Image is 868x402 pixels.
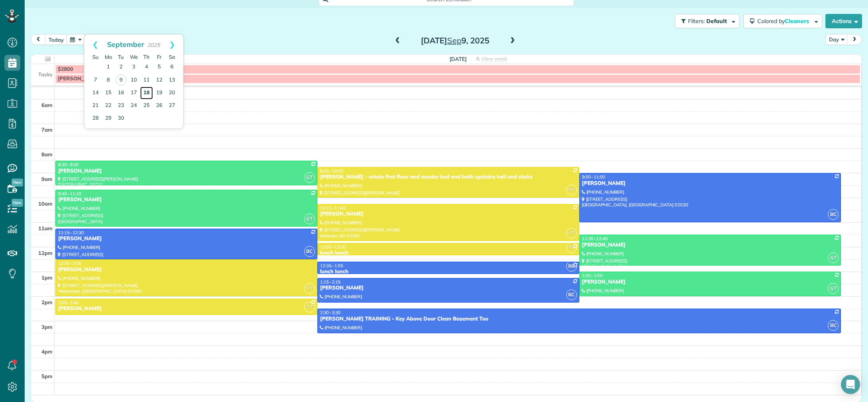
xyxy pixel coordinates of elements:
[828,209,839,220] span: BC
[58,300,79,305] span: 2:05 - 2:45
[320,168,343,174] span: 8:45 - 10:00
[157,54,162,60] span: Friday
[320,316,839,322] div: [PERSON_NAME] TRAINING - Key Above Door Clean Basement Too
[566,184,577,195] span: YT
[688,17,705,25] span: Filters:
[153,61,166,74] a: 5
[320,174,577,181] div: [PERSON_NAME] - whole first floor and master bed and bath upstairs hall and stairs
[92,54,99,60] span: Sunday
[143,54,150,60] span: Thursday
[320,244,346,250] span: 11:50 - 12:20
[166,61,178,74] a: 6
[450,56,467,62] span: [DATE]
[304,246,315,257] span: BC
[58,191,81,196] span: 9:40 - 11:10
[84,35,106,54] a: Prev
[166,99,178,112] a: 27
[825,14,862,28] button: Actions
[147,42,160,48] span: 2025
[115,74,127,85] a: 9
[12,179,23,186] span: New
[671,14,739,28] a: Filters: Default
[89,112,102,125] a: 28
[566,261,577,272] span: BC
[405,36,505,45] h2: [DATE] 9, 2025
[127,99,140,112] a: 24
[320,263,343,268] span: 12:35 - 1:05
[481,56,507,62] span: View week
[304,302,315,313] span: YT
[582,273,603,278] span: 1:00 - 2:00
[58,168,315,175] div: [PERSON_NAME]
[566,289,577,300] span: BC
[320,211,577,218] div: [PERSON_NAME]
[304,172,315,183] span: GT
[41,324,53,330] span: 3pm
[115,87,127,99] a: 16
[166,87,178,99] a: 20
[58,305,315,312] div: [PERSON_NAME]
[115,112,127,125] a: 30
[153,74,166,87] a: 12
[115,99,127,112] a: 23
[41,373,53,379] span: 5pm
[304,214,315,224] span: GT
[566,242,577,253] span: YT
[58,196,315,203] div: [PERSON_NAME]
[166,74,178,87] a: 13
[58,266,315,273] div: [PERSON_NAME]
[828,320,839,331] span: BC
[58,260,81,266] span: 12:30 - 2:00
[41,299,53,305] span: 2pm
[102,74,115,87] a: 8
[320,279,341,285] span: 1:15 - 2:15
[38,225,53,231] span: 11am
[89,87,102,99] a: 14
[675,14,739,28] button: Filters: Default
[825,34,848,45] button: Day
[115,61,127,74] a: 2
[31,34,46,45] button: prev
[304,283,315,294] span: YT
[107,40,144,49] span: September
[102,99,115,112] a: 22
[743,14,822,28] button: Colored byCleaners
[38,250,53,256] span: 12pm
[161,35,183,54] a: Next
[127,74,140,87] a: 10
[105,54,112,60] span: Monday
[320,310,341,315] span: 2:30 - 3:30
[41,176,53,182] span: 9am
[41,274,53,281] span: 1pm
[320,268,577,275] div: lunch lunch
[582,236,608,241] span: 11:30 - 12:45
[582,242,839,249] div: [PERSON_NAME]
[102,112,115,125] a: 29
[785,17,810,25] span: Cleaners
[140,61,153,74] a: 4
[130,54,138,60] span: Wednesday
[41,102,53,108] span: 6am
[89,74,102,87] a: 7
[127,87,140,99] a: 17
[828,283,839,294] span: GT
[12,199,23,207] span: New
[102,87,115,99] a: 15
[41,126,53,133] span: 7am
[582,174,605,180] span: 9:00 - 11:00
[582,180,839,187] div: [PERSON_NAME]
[127,61,140,74] a: 3
[320,285,577,291] div: [PERSON_NAME]
[140,87,153,99] a: 18
[41,151,53,157] span: 8am
[140,99,153,112] a: 25
[58,162,79,167] span: 8:30 - 9:30
[118,54,124,60] span: Tuesday
[38,200,53,207] span: 10am
[153,87,166,99] a: 19
[45,34,67,45] button: today
[757,17,812,25] span: Colored by
[102,61,115,74] a: 1
[58,76,183,82] span: [PERSON_NAME] needs betwwen 12 and 2 arrival
[89,99,102,112] a: 21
